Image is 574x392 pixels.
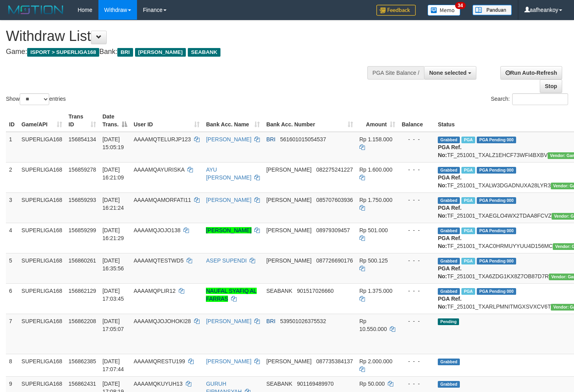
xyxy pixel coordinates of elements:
[402,226,431,234] div: - - -
[206,197,251,203] a: [PERSON_NAME]
[266,257,311,264] span: [PERSON_NAME]
[206,288,256,302] a: NAUFAL SYAFIQ AL FARRAS
[6,93,66,105] label: Show entries
[6,283,19,314] td: 6
[359,381,385,387] span: Rp 50.000
[133,358,185,364] span: AAAAMQRESTU199
[438,359,460,365] span: Grabbed
[359,227,388,233] span: Rp 501.000
[316,358,353,364] span: Copy 087735384137 to clipboard
[266,318,275,324] span: BRI
[477,197,516,204] span: PGA Pending
[359,166,393,173] span: Rp 1.600.000
[461,258,475,264] span: Marked by aafmaleo
[19,253,66,283] td: SUPERLIGA168
[438,227,460,234] span: Grabbed
[316,257,353,264] span: Copy 087726690176 to clipboard
[438,258,460,264] span: Grabbed
[438,296,461,310] b: PGA Ref. No:
[133,381,182,387] span: AAAAMQKUYUH13
[359,358,393,364] span: Rp 2.000.000
[316,227,350,233] span: Copy 08979309457 to clipboard
[6,223,19,253] td: 4
[69,166,96,173] span: 156859278
[6,192,19,223] td: 3
[266,197,311,203] span: [PERSON_NAME]
[6,162,19,192] td: 2
[133,257,183,264] span: AAAAMQTESTWD5
[19,192,66,223] td: SUPERLIGA168
[461,167,475,174] span: Marked by aafheankoy
[206,227,251,233] a: [PERSON_NAME]
[6,109,19,132] th: ID
[438,205,461,219] b: PGA Ref. No:
[133,197,191,203] span: AAAAMQAMORFATI11
[102,257,124,272] span: [DATE] 16:35:56
[359,288,393,294] span: Rp 1.375.000
[461,197,475,204] span: Marked by aafheankoy
[402,317,431,325] div: - - -
[206,318,251,324] a: [PERSON_NAME]
[438,381,460,388] span: Grabbed
[27,48,99,57] span: ISPORT > SUPERLIGA168
[438,235,461,249] b: PGA Ref. No:
[477,227,516,234] span: PGA Pending
[133,166,184,173] span: AAAAMQAYURISKA
[133,227,180,233] span: AAAAMQJOJO138
[438,167,460,174] span: Grabbed
[438,197,460,204] span: Grabbed
[65,109,99,132] th: Trans ID: activate to sort column ascending
[359,318,387,332] span: Rp 10.550.000
[359,136,393,142] span: Rp 1.158.000
[188,48,220,57] span: SEABANK
[203,109,263,132] th: Bank Acc. Name: activate to sort column ascending
[266,136,275,142] span: BRI
[402,257,431,264] div: - - -
[438,288,460,295] span: Grabbed
[20,93,49,105] select: Showentries
[266,288,292,294] span: SEABANK
[69,381,96,387] span: 156862431
[102,288,124,302] span: [DATE] 17:03:45
[19,223,66,253] td: SUPERLIGA168
[472,5,512,15] img: panduan.png
[316,166,353,173] span: Copy 082275241227 to clipboard
[438,144,461,158] b: PGA Ref. No:
[359,197,393,203] span: Rp 1.750.000
[477,137,516,143] span: PGA Pending
[266,358,311,364] span: [PERSON_NAME]
[69,358,96,364] span: 156862385
[19,109,66,132] th: Game/API: activate to sort column ascending
[133,136,191,142] span: AAAAMQTELURJP123
[266,227,311,233] span: [PERSON_NAME]
[6,28,375,44] h1: Withdraw List
[461,137,475,143] span: Marked by aafsengchandara
[19,354,66,376] td: SUPERLIGA168
[99,109,130,132] th: Date Trans.: activate to sort column descending
[402,166,431,174] div: - - -
[540,80,562,93] a: Stop
[376,5,416,16] img: Feedback.jpg
[438,318,459,325] span: Pending
[6,253,19,283] td: 5
[402,196,431,204] div: - - -
[263,109,356,132] th: Bank Acc. Number: activate to sort column ascending
[428,5,461,16] img: Button%20Memo.svg
[402,380,431,388] div: - - -
[438,137,460,143] span: Grabbed
[6,314,19,354] td: 7
[402,357,431,365] div: - - -
[206,257,246,264] a: ASEP SUPENDI
[367,66,424,80] div: PGA Site Balance /
[19,283,66,314] td: SUPERLIGA168
[477,167,516,174] span: PGA Pending
[69,288,96,294] span: 156862129
[102,227,124,241] span: [DATE] 16:21:29
[512,93,568,105] input: Search:
[477,258,516,264] span: PGA Pending
[280,318,326,324] span: Copy 539501026375532 to clipboard
[429,70,467,76] span: None selected
[438,174,461,189] b: PGA Ref. No:
[461,288,475,295] span: Marked by aafsengchandara
[6,132,19,163] td: 1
